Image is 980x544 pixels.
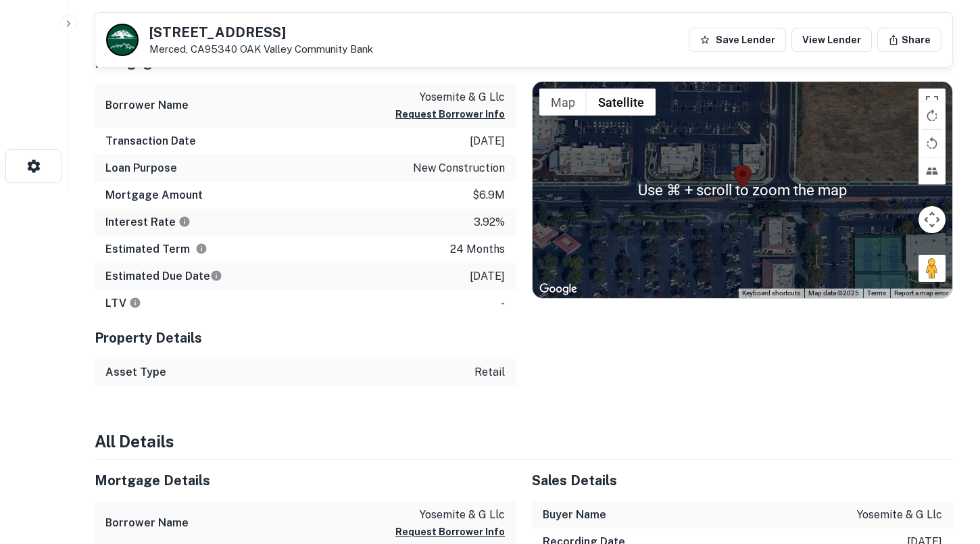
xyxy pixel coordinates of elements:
h4: Summary [95,11,953,36]
p: yosemite & g llc [857,507,942,523]
p: [DATE] [470,133,505,149]
h6: Transaction Date [105,133,196,149]
iframe: Chat Widget [912,393,980,458]
button: Show satellite imagery [587,89,656,116]
p: yosemite & g llc [395,507,505,523]
a: Open this area in Google Maps (opens a new window) [536,280,581,298]
a: Terms (opens in new tab) [867,289,886,297]
h4: All Details [95,429,953,453]
h6: Loan Purpose [105,160,177,176]
p: yosemite & g llc [395,89,505,105]
button: Drag Pegman onto the map to open Street View [918,255,946,282]
span: Map data ©2025 [808,289,859,297]
button: Show street map [539,89,587,116]
p: 24 months [450,241,505,257]
button: Keyboard shortcuts [742,289,800,298]
button: Rotate map counterclockwise [918,130,946,157]
p: retail [474,364,505,380]
button: Save Lender [689,28,786,52]
h6: LTV [105,295,141,312]
h6: Borrower Name [105,97,189,114]
h5: [STREET_ADDRESS] [149,26,373,39]
p: new construction [413,160,505,176]
h5: Property Details [95,328,516,348]
svg: LTVs displayed on the website are for informational purposes only and may be reported incorrectly... [129,297,141,309]
a: Report a map error [894,289,948,297]
svg: Estimate is based on a standard schedule for this type of loan. [210,270,222,282]
h5: Mortgage Details [95,470,516,491]
p: - [501,295,505,312]
button: Request Borrower Info [395,106,505,122]
h6: Borrower Name [105,515,189,531]
button: Rotate map clockwise [918,102,946,129]
button: Toggle fullscreen view [918,89,946,116]
button: Request Borrower Info [395,524,505,540]
button: Map camera controls [918,206,946,233]
h5: Sales Details [532,470,953,491]
p: Merced, CA95340 [149,43,373,55]
h6: Mortgage Amount [105,187,203,203]
p: 3.92% [474,214,505,230]
button: Tilt map [918,157,946,184]
h6: Asset Type [105,364,166,380]
p: $6.9m [472,187,505,203]
svg: The interest rates displayed on the website are for informational purposes only and may be report... [178,216,191,228]
h6: Estimated Term [105,241,207,257]
a: View Lender [791,28,872,52]
a: OAK Valley Community Bank [240,43,373,55]
h6: Estimated Due Date [105,268,222,285]
h6: Interest Rate [105,214,191,230]
img: Google [536,280,581,298]
button: Share [877,28,941,52]
svg: Term is based on a standard schedule for this type of loan. [195,243,207,255]
h6: Buyer Name [543,507,606,523]
p: [DATE] [470,268,505,285]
